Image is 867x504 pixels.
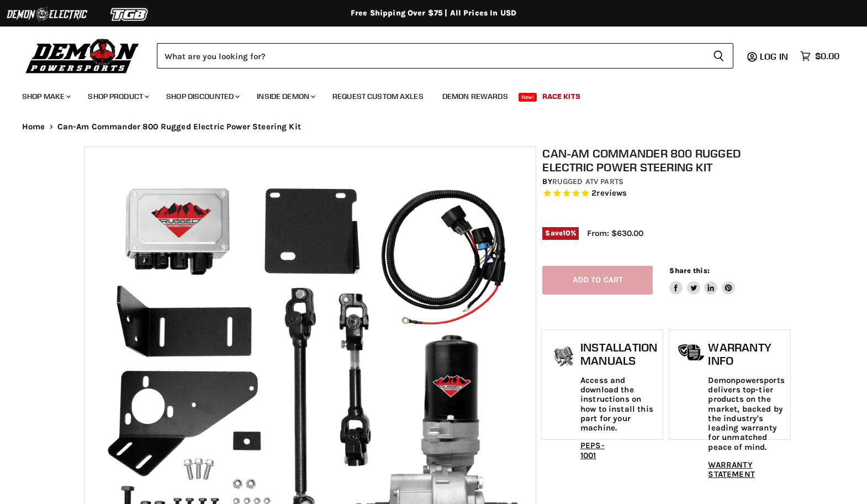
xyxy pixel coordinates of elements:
[22,36,143,75] img: Demon Powersports
[580,376,657,433] p: Access and download the instructions on how to install this part for your machine.
[542,227,579,239] span: Save %
[591,188,627,198] span: 2 reviews
[249,85,322,108] a: Inside Demon
[22,122,45,132] a: Home
[324,85,432,108] a: Request Custom Axles
[708,341,784,367] h1: Warranty Info
[587,228,643,238] span: From: $630.00
[550,344,578,371] img: install_manual-icon.png
[542,176,789,188] div: by
[580,341,657,367] h1: Installation Manuals
[434,85,516,108] a: Demon Rewards
[6,4,88,25] img: Demon Electric Logo 2
[815,51,839,61] span: $0.00
[88,4,171,25] img: TGB Logo 2
[157,43,733,69] form: Product
[14,85,77,108] a: Shop Make
[158,85,246,108] a: Shop Discounted
[534,85,589,108] a: Race Kits
[596,188,627,198] span: reviews
[704,43,733,69] button: Search
[795,48,845,64] a: $0.00
[669,266,735,295] aside: Share this:
[57,122,301,132] span: Can-Am Commander 800 Rugged Electric Power Steering Kit
[760,51,788,62] span: Log in
[669,266,709,275] span: Share this:
[542,188,789,200] span: Rated 5.0 out of 5 stars 2 reviews
[580,440,605,460] a: PEPS-1001
[552,177,623,186] a: Rugged ATV Parts
[678,344,705,361] img: warranty-icon.png
[14,81,837,108] ul: Main menu
[157,43,704,69] input: Search
[708,376,784,452] p: Demonpowersports delivers top-tier products on the market, backed by the industry's leading warra...
[542,146,789,174] h1: Can-Am Commander 800 Rugged Electric Power Steering Kit
[708,460,754,479] a: WARRANTY STATEMENT
[80,85,156,108] a: Shop Product
[519,93,537,102] span: New!
[563,229,570,237] span: 10
[755,51,795,61] a: Log in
